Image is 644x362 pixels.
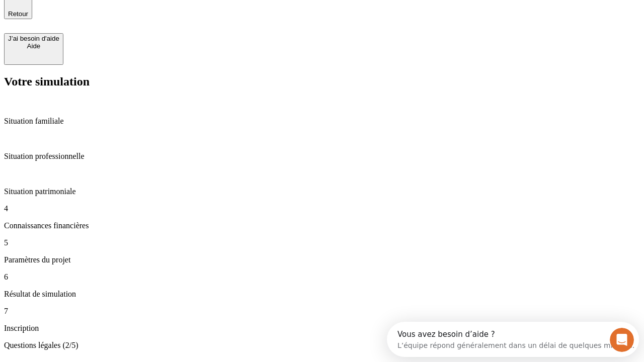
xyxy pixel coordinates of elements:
div: Vous avez besoin d’aide ? [11,9,248,17]
p: 4 [4,204,640,213]
p: Situation professionnelle [4,152,640,161]
p: Questions légales (2/5) [4,341,640,350]
button: J’ai besoin d'aideAide [4,33,63,65]
p: Paramètres du projet [4,255,640,264]
p: Situation familiale [4,117,640,126]
div: Aide [8,42,59,50]
div: Ouvrir le Messenger Intercom [4,4,277,32]
iframe: Intercom live chat [610,328,634,352]
p: 5 [4,238,640,247]
iframe: Intercom live chat discovery launcher [387,322,639,357]
h2: Votre simulation [4,75,640,88]
p: Inscription [4,324,640,333]
span: Retour [8,10,28,18]
p: Connaissances financières [4,221,640,230]
p: 6 [4,273,640,282]
div: L’équipe répond généralement dans un délai de quelques minutes. [11,17,248,27]
div: J’ai besoin d'aide [8,35,59,42]
p: 7 [4,307,640,316]
p: Résultat de simulation [4,290,640,299]
p: Situation patrimoniale [4,187,640,196]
